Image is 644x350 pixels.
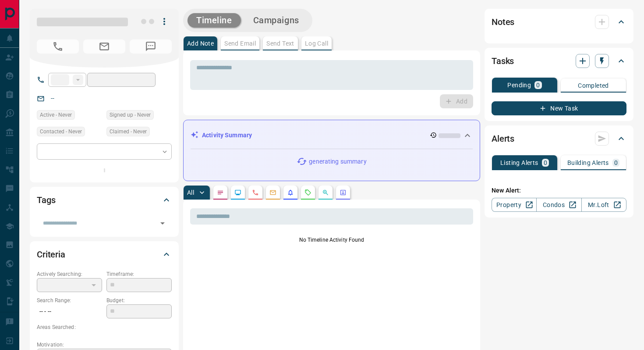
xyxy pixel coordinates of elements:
[217,189,224,196] svg: Notes
[309,157,366,166] p: generating summary
[202,131,252,140] p: Activity Summary
[37,39,79,54] span: No Number
[130,39,172,54] span: No Number
[492,15,514,29] h2: Notes
[37,323,172,331] p: Areas Searched:
[156,217,169,229] button: Open
[191,127,473,143] div: Activity Summary
[37,244,172,265] div: Criteria
[492,186,626,195] p: New Alert:
[110,111,151,119] span: Signed up - Never
[492,132,514,146] h2: Alerts
[110,127,147,136] span: Claimed - Never
[244,13,308,28] button: Campaigns
[578,82,609,89] p: Completed
[492,11,626,32] div: Notes
[40,111,72,119] span: Active - Never
[252,189,259,196] svg: Calls
[544,160,547,166] p: 0
[340,189,347,196] svg: Agent Actions
[106,296,172,304] p: Budget:
[536,198,581,212] a: Condos
[492,128,626,149] div: Alerts
[187,40,214,46] p: Add Note
[37,247,65,261] h2: Criteria
[37,304,102,319] p: -- - --
[40,127,82,136] span: Contacted - Never
[37,270,102,278] p: Actively Searching:
[287,189,294,196] svg: Listing Alerts
[492,54,514,68] h2: Tasks
[37,193,55,207] h2: Tags
[581,198,626,212] a: Mr.Loft
[269,189,276,196] svg: Emails
[507,82,531,88] p: Pending
[106,270,172,278] p: Timeframe:
[322,189,329,196] svg: Opportunities
[234,189,241,196] svg: Lead Browsing Activity
[536,82,540,88] p: 0
[304,189,311,196] svg: Requests
[500,160,538,166] p: Listing Alerts
[567,160,609,166] p: Building Alerts
[187,189,194,196] p: All
[614,160,618,166] p: 0
[188,13,241,28] button: Timeline
[492,101,626,115] button: New Task
[492,50,626,71] div: Tasks
[51,95,54,102] a: --
[37,341,172,349] p: Motivation:
[37,296,102,304] p: Search Range:
[190,236,473,244] p: No Timeline Activity Found
[83,39,125,54] span: No Email
[37,189,172,211] div: Tags
[492,198,537,212] a: Property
